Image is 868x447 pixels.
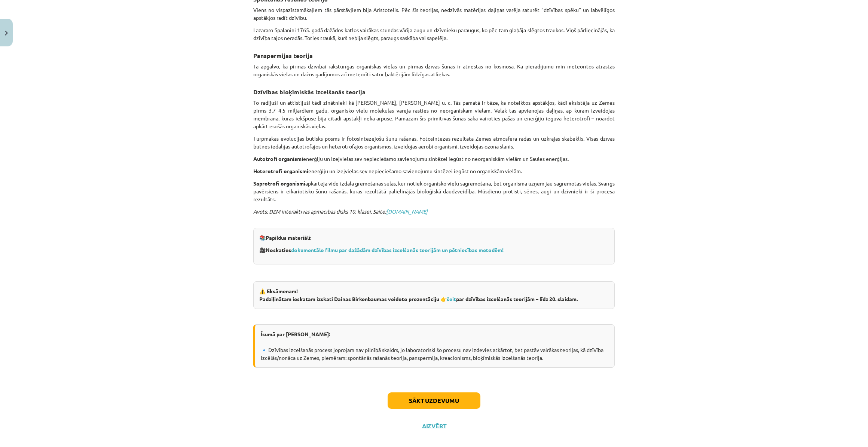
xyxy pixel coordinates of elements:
strong: ⚠️ Eksāmenam! [259,288,298,294]
p: apkārtējā vidē izdala gremošanas sulas, kur notiek organisko vielu sagremošana, bet organismā uzņ... [253,180,615,203]
strong: 📚Papildus materiāli: [259,234,311,241]
strong: Padziļinātam ieskatam izskati Dainas Birkenbaumas veidoto prezentāciju 👉 par dzīvības izcelšanās ... [259,296,578,302]
strong: Saprotrofi organismi [253,180,305,187]
p: Lazararo Spalanini 1765. gadā dažādos katlos vairākas stundas vārīja augu un dzīvnieku paraugus, ... [253,26,615,42]
img: icon-close-lesson-0947bae3869378f0d4975bcd49f059093ad1ed9edebbc8119c70593378902aed.svg [5,31,8,36]
strong: Heterotrofi organismi [253,168,308,174]
p: Viens no vispazīstamākajiem tās pārstāvjiem bija Aristotelis. Pēc šīs teorijas, nedzīvās matērija... [253,6,615,22]
strong: Noskaties [266,247,504,253]
a: [DOMAIN_NAME] [386,208,428,215]
p: Tā apgalvo, ka pirmās dzīvībai raksturīgās organiskās vielas un pirmās dzīvās šūnas ir atnestas n... [253,62,615,78]
button: Sākt uzdevumu [388,392,480,409]
p: Turpmākās evolūcijas būtisks posms ir fotosintezējošu šūnu rašanās. Fotosintēzes rezultātā Zemes ... [253,135,615,150]
a: šeit [447,296,456,302]
strong: Autotrofi organismi [253,155,303,162]
strong: Dzīvības bioķīmiskās izcelšanās teorija [253,88,366,96]
strong: Īsumā par [PERSON_NAME]: [261,331,330,337]
strong: Panspermijas teorija [253,52,313,59]
p: enerģiju un izejvielas sev nepieciešamo savienojumu sintēzei iegūst no organiskām vielām. [253,167,615,175]
button: Aizvērt [420,422,448,430]
p: enerģiju un izejvielas sev nepieciešamo savienojumu sintēzei iegūst no neorganiskām vielām un Sau... [253,155,615,163]
p: To radījuši un attīstījuši tādi zinātnieki kā [PERSON_NAME], [PERSON_NAME] u. c. Tās pamatā ir tē... [253,99,615,130]
p: 🎥 [259,246,609,254]
div: 🔹 Dzīvības izcelšanās process joprojam nav pilnībā skaidrs, jo laboratoriski šo procesu nav izdev... [253,324,615,368]
em: Avots: DZM interaktīvās apmācības disks 10. klasei. Saite: [253,208,428,215]
a: dokumentālo filmu par dažādām dzīvības izcelšanās teorijām un pētniecības metodēm! [291,247,504,253]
